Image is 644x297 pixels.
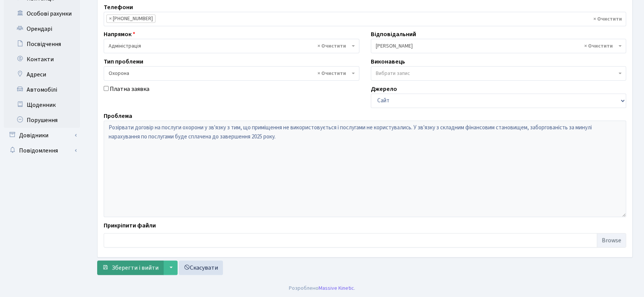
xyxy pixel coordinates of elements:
[109,15,112,22] span: ×
[104,39,359,53] span: Адміністрація
[106,14,155,23] li: (067) 234-83-04
[104,57,143,66] label: Тип проблеми
[4,113,80,128] a: Порушення
[376,70,410,77] span: Вибрати запис
[109,70,350,77] span: Охорона
[104,121,626,217] textarea: Розірвати договір на послуги охорони у зв'язку з тим, що приміщення не використовується і послуга...
[104,221,156,230] label: Прикріпити файли
[4,143,80,158] a: Повідомлення
[97,260,163,275] button: Зберегти і вийти
[593,15,622,23] span: Видалити всі елементи
[4,21,80,37] a: Орендарі
[4,82,80,97] a: Автомобілі
[371,84,397,94] label: Джерело
[371,39,626,53] span: Котенко К. Л.
[289,284,355,292] div: Розроблено .
[104,30,135,39] label: Напрямок
[179,260,223,275] a: Скасувати
[4,6,80,21] a: Особові рахунки
[4,67,80,82] a: Адреси
[112,264,159,272] span: Зберегти і вийти
[317,70,346,77] span: Видалити всі елементи
[4,37,80,52] a: Посвідчення
[376,42,617,50] span: Котенко К. Л.
[319,284,354,292] a: Massive Kinetic
[317,42,346,50] span: Видалити всі елементи
[584,42,613,50] span: Видалити всі елементи
[109,42,350,50] span: Адміністрація
[4,128,80,143] a: Довідники
[371,57,405,66] label: Виконавець
[4,52,80,67] a: Контакти
[104,3,133,12] label: Телефони
[104,111,132,121] label: Проблема
[110,84,149,94] label: Платна заявка
[371,30,416,39] label: Відповідальний
[104,66,359,81] span: Охорона
[4,97,80,113] a: Щоденник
